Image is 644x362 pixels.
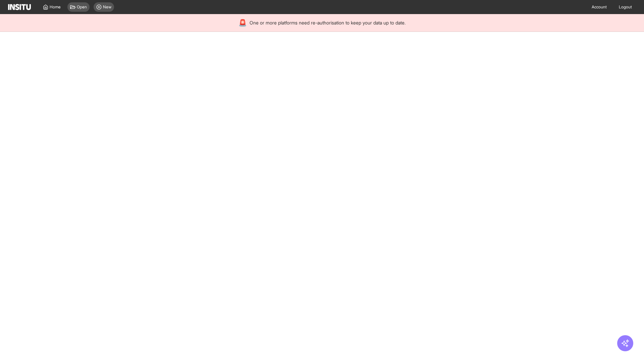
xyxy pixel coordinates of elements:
[103,4,111,10] span: New
[238,18,247,27] div: 🚨
[50,4,61,10] span: Home
[77,4,87,10] span: Open
[250,19,406,26] span: One or more platforms need re-authorisation to keep your data up to date.
[8,4,31,10] img: Logo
